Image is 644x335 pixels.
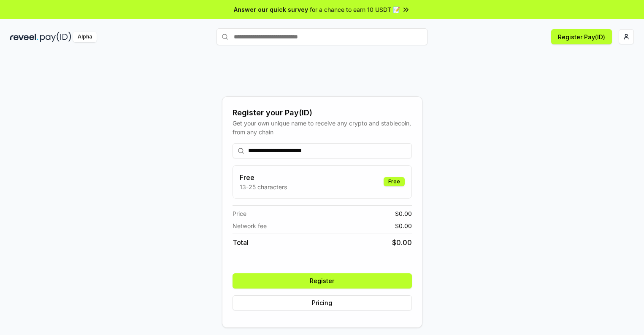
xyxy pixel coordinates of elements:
[240,172,287,182] h3: Free
[240,182,287,191] p: 13-25 characters
[392,237,412,248] span: $ 0.00
[395,209,412,218] span: $ 0.00
[233,237,249,248] span: Total
[551,29,612,44] button: Register Pay(ID)
[233,295,412,310] button: Pricing
[233,209,246,218] span: Price
[233,119,412,136] div: Get your own unique name to receive any crypto and stablecoin, from any chain
[384,177,405,186] div: Free
[233,221,267,230] span: Network fee
[310,5,400,14] span: for a chance to earn 10 USDT 📝
[40,32,71,42] img: pay_id
[233,107,412,119] div: Register your Pay(ID)
[234,5,308,14] span: Answer our quick survey
[233,273,412,289] button: Register
[395,221,412,230] span: $ 0.00
[73,32,97,42] div: Alpha
[10,32,38,42] img: reveel_dark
